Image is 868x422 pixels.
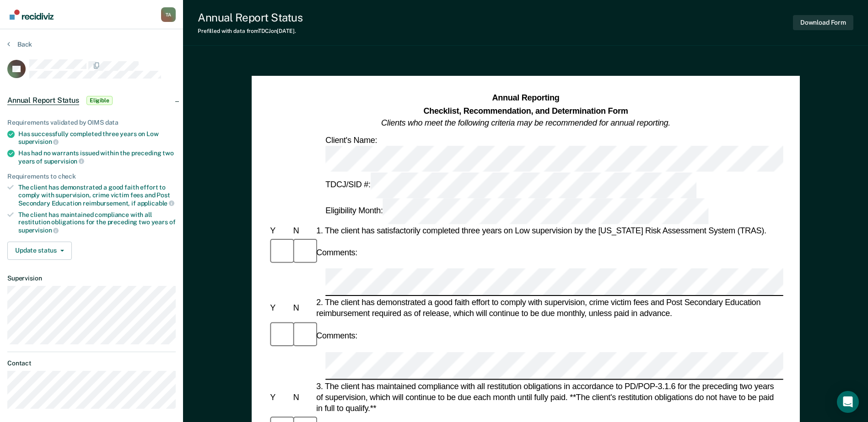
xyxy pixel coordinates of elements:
[291,392,314,403] div: N
[314,330,359,341] div: Comments:
[323,172,698,198] div: TDCJ/SID #:
[10,10,54,20] img: Recidiviz
[268,392,291,403] div: Y
[7,242,72,260] button: Update status
[198,11,302,24] div: Annual Report Status
[161,7,176,22] div: T A
[44,158,84,165] span: supervision
[314,380,783,414] div: 3. The client has maintained compliance with all restitution obligations in accordance to PD/POP-...
[381,118,670,127] em: Clients who meet the following criteria may be recommended for annual reporting.
[18,149,176,165] div: Has had no warrants issued within the preceding two years of
[18,184,176,207] div: The client has demonstrated a good faith effort to comply with supervision, crime victim fees and...
[291,303,314,314] div: N
[7,96,79,105] span: Annual Report Status
[7,359,176,367] dt: Contact
[18,211,176,234] div: The client has maintained compliance with all restitution obligations for the preceding two years of
[323,198,710,224] div: Eligibility Month:
[314,297,783,319] div: 2. The client has demonstrated a good faith effort to comply with supervision, crime victim fees ...
[7,40,32,48] button: Back
[86,96,113,105] span: Eligible
[314,225,783,236] div: 1. The client has satisfactorily completed three years on Low supervision by the [US_STATE] Risk ...
[161,7,176,22] button: Profile dropdown button
[7,173,176,180] div: Requirements to check
[137,200,174,207] span: applicable
[291,225,314,236] div: N
[7,274,176,282] dt: Supervision
[18,138,59,145] span: supervision
[423,106,628,115] strong: Checklist, Recommendation, and Determination Form
[268,303,291,314] div: Y
[837,391,859,413] div: Open Intercom Messenger
[268,225,291,236] div: Y
[793,15,853,30] button: Download Form
[198,28,302,34] div: Prefilled with data from TDCJ on [DATE] .
[18,227,59,234] span: supervision
[492,94,559,103] strong: Annual Reporting
[7,119,176,127] div: Requirements validated by OIMS data
[18,130,176,146] div: Has successfully completed three years on Low
[314,247,359,258] div: Comments:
